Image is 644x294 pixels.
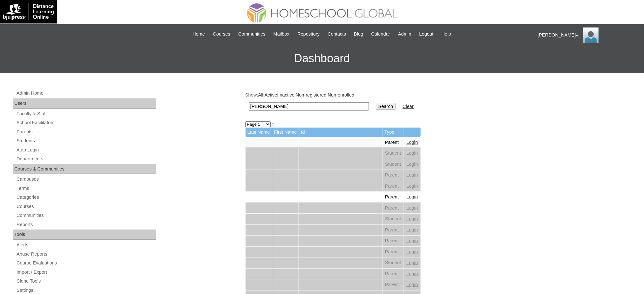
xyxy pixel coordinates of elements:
a: Reports [16,221,156,229]
td: Student [383,257,404,268]
span: Contacts [328,30,346,38]
a: Course Evaluations [16,259,156,267]
td: Parent [383,225,404,236]
td: Student [383,159,404,170]
a: Courses [16,203,156,210]
a: » [272,122,275,127]
div: Tools [13,230,156,240]
a: School Facilitators [16,119,156,127]
a: Clear [403,104,414,109]
a: Calendar [368,30,393,38]
a: Admin Home [16,89,156,97]
img: logo-white.png [3,3,54,20]
div: Courses & Communities [13,164,156,174]
a: Contacts [324,30,349,38]
a: Auto Login [16,146,156,154]
a: Login [407,172,418,177]
a: Parents [16,128,156,136]
td: First Name [272,128,299,137]
td: Parent [383,170,404,181]
a: Active [265,92,277,97]
span: Logout [419,30,434,38]
a: Login [407,227,418,232]
a: Non-registered [296,92,327,97]
h3: Dashboard [3,44,641,73]
a: Home [189,30,208,38]
a: Repository [294,30,323,38]
a: Inactive [278,92,295,97]
a: Login [407,282,418,287]
a: Logout [416,30,437,38]
td: Parent [383,137,404,148]
a: Login [407,216,418,221]
a: Courses [210,30,234,38]
td: Parent [383,192,404,203]
td: Parent [383,181,404,192]
a: Login [407,194,418,199]
a: Login [407,150,418,156]
a: Login [407,238,418,243]
a: Login [407,140,418,145]
span: Admin [398,30,411,38]
span: Courses [213,30,230,38]
a: Mailbox [270,30,293,38]
a: Campuses [16,175,156,183]
div: Show: | | | | [245,92,560,114]
a: Login [407,205,418,210]
span: Help [442,30,451,38]
td: Last Name [246,128,272,137]
a: Clone Tools [16,277,156,285]
a: Communities [16,211,156,219]
a: Admin [395,30,415,38]
a: Communities [235,30,269,38]
td: Id [299,128,382,137]
td: Parent [383,236,404,246]
td: Parent [383,279,404,290]
td: Student [383,148,404,159]
a: Faculty & Staff [16,110,156,118]
span: Communities [238,30,266,38]
span: Home [193,30,205,38]
td: Parent [383,203,404,214]
a: Terms [16,184,156,192]
input: Search [249,102,369,111]
a: Help [438,30,454,38]
a: Blog [351,30,366,38]
a: Login [407,162,418,167]
span: Repository [297,30,320,38]
a: Import / Export [16,268,156,276]
a: Students [16,137,156,145]
a: Login [407,249,418,254]
a: All [258,92,263,97]
a: Categories [16,193,156,201]
td: Parent [383,269,404,279]
a: Alerts [16,241,156,249]
span: Calendar [371,30,390,38]
a: Login [407,184,418,189]
div: Users [13,98,156,109]
td: Student [383,214,404,224]
a: Login [407,271,418,276]
a: Abuse Reports [16,250,156,258]
img: Ariane Ebuen [583,27,599,43]
a: Non-enrolled [328,92,355,97]
a: Departments [16,155,156,163]
div: [PERSON_NAME] [538,27,638,43]
input: Search [376,103,396,110]
span: Mailbox [274,30,290,38]
span: Blog [354,30,363,38]
td: Type [383,128,404,137]
a: Login [407,260,418,265]
td: Parent [383,247,404,257]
